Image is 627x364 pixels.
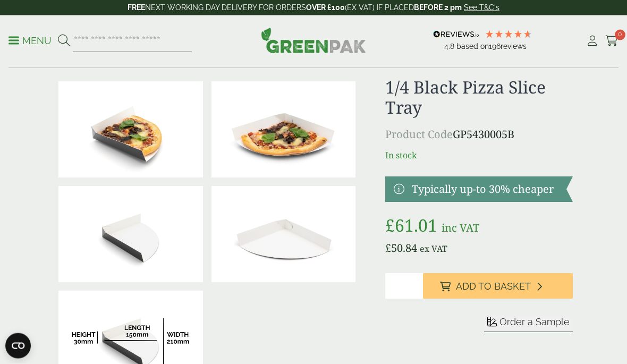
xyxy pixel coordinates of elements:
[385,127,573,143] p: GP5430005B
[586,36,599,46] i: My Account
[499,317,570,328] span: Order a Sample
[5,333,31,359] button: Open CMP widget
[9,35,52,45] a: Menu
[489,42,501,50] span: 196
[484,316,573,333] button: Order a Sample
[385,241,391,256] span: £
[58,82,203,178] img: Quarter Black Pizza Slice Tray Food Side (Large)[12078]
[385,78,573,118] h1: 1/4 Black Pizza Slice Tray
[128,3,145,12] strong: FREE
[485,29,532,39] div: 4.79 Stars
[605,33,618,49] a: 0
[423,274,573,299] button: Add to Basket
[420,243,447,255] span: ex VAT
[385,214,437,237] bdi: 61.01
[442,221,479,235] span: inc VAT
[211,187,356,283] img: Quarter Black Pizza Slice Tray Front (Large)
[615,30,625,40] span: 0
[261,28,366,53] img: GreenPak Supplies
[385,241,417,256] bdi: 50.84
[211,82,356,178] img: Quarter Black Pizza Slice Tray Food Front (Large)
[385,214,395,237] span: £
[385,149,573,162] p: In stock
[433,31,479,38] img: REVIEWS.io
[456,281,531,293] span: Add to Basket
[385,128,453,142] span: Product Code
[501,42,527,50] span: reviews
[464,3,499,12] a: See T&C's
[444,42,456,50] span: 4.8
[58,187,203,283] img: Quarter Black Pizza Slice Tray (Large)
[605,36,618,46] i: Cart
[9,35,52,47] p: Menu
[456,42,489,50] span: Based on
[306,3,345,12] strong: OVER £100
[414,3,462,12] strong: BEFORE 2 pm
